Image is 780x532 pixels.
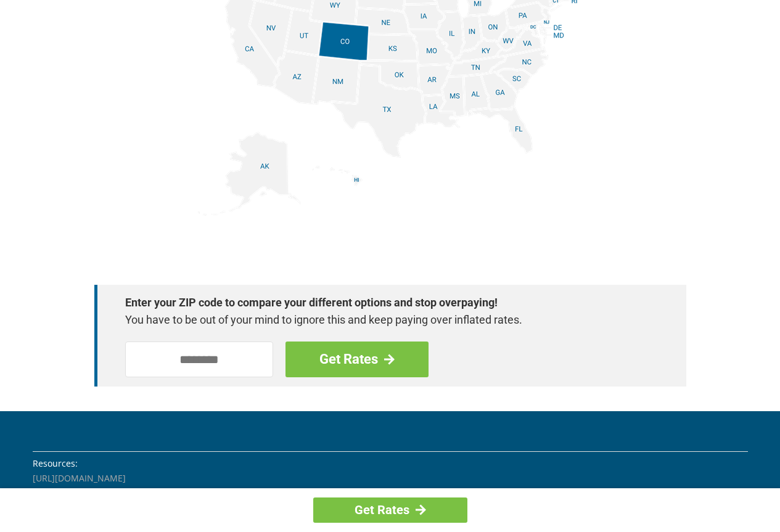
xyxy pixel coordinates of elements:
[33,472,126,484] a: [URL][DOMAIN_NAME]
[125,311,643,329] p: You have to be out of your mind to ignore this and keep paying over inflated rates.
[285,342,429,377] a: Get Rates
[33,486,126,497] a: [URL][DOMAIN_NAME]
[313,497,467,523] a: Get Rates
[33,457,748,470] li: Resources:
[125,294,643,311] strong: Enter your ZIP code to compare your different options and stop overpaying!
